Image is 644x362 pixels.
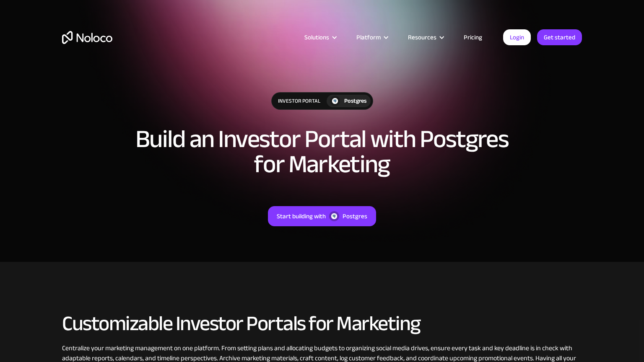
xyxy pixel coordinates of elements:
[344,96,366,106] div: Postgres
[133,127,511,177] h1: Build an Investor Portal with Postgres for Marketing
[62,312,582,335] h2: Customizable Investor Portals for Marketing
[537,29,582,45] a: Get started
[408,32,436,43] div: Resources
[304,32,329,43] div: Solutions
[343,211,367,222] div: Postgres
[272,93,327,109] div: Investor Portal
[346,32,397,43] div: Platform
[268,206,376,226] a: Start building withPostgres
[397,32,453,43] div: Resources
[294,32,346,43] div: Solutions
[503,29,531,45] a: Login
[277,211,326,222] div: Start building with
[356,32,381,43] div: Platform
[453,32,493,43] a: Pricing
[62,31,112,44] a: home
